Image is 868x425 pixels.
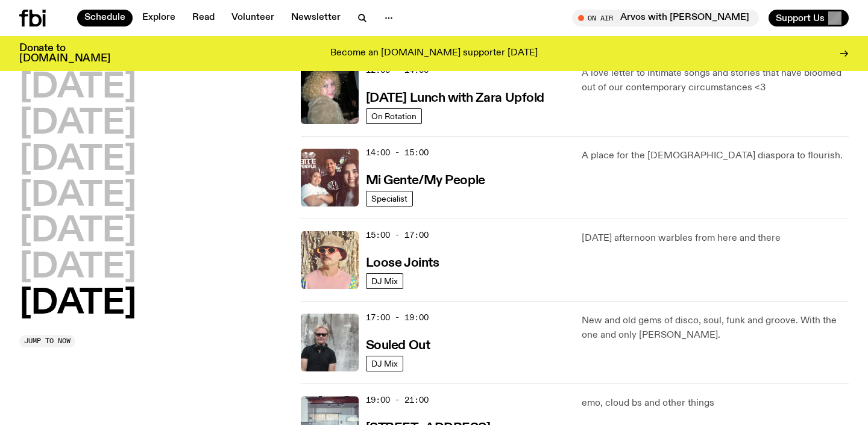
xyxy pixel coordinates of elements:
a: Explore [135,10,183,26]
p: emo, cloud bs and other things [582,396,849,411]
a: [DATE] Lunch with Zara Upfold [366,90,544,105]
a: Newsletter [284,10,348,26]
span: Support Us [776,13,825,23]
h3: [DATE] Lunch with Zara Upfold [366,92,544,105]
p: [DATE] afternoon warbles from here and there [582,231,849,246]
p: A love letter to intimate songs and stories that have bloomed out of our contemporary circumstanc... [582,66,849,95]
span: 17:00 - 19:00 [366,312,429,323]
span: 19:00 - 21:00 [366,394,429,406]
span: DJ Mix [371,359,398,368]
button: [DATE] [19,287,136,321]
button: [DATE] [19,179,136,213]
p: A place for the [DEMOGRAPHIC_DATA] diaspora to flourish. [582,149,849,163]
h3: Loose Joints [366,257,439,270]
button: On AirArvos with [PERSON_NAME] [572,10,759,26]
a: Souled Out [366,337,430,352]
span: 14:00 - 15:00 [366,147,429,158]
button: [DATE] [19,143,136,177]
a: Schedule [77,10,133,26]
a: Mi Gente/My People [366,172,485,187]
span: Specialist [371,194,407,203]
span: 15:00 - 17:00 [366,229,429,241]
button: [DATE] [19,71,136,105]
h3: Mi Gente/My People [366,175,485,187]
p: Become an [DOMAIN_NAME] supporter [DATE] [330,48,538,59]
button: [DATE] [19,251,136,285]
a: Loose Joints [366,255,439,270]
button: Jump to now [19,335,75,347]
img: A digital camera photo of Zara looking to her right at the camera, smiling. She is wearing a ligh... [301,66,359,124]
span: Jump to now [24,338,71,344]
p: New and old gems of disco, soul, funk and groove. With the one and only [PERSON_NAME]. [582,314,849,343]
a: Volunteer [224,10,281,26]
span: On Rotation [371,111,417,120]
a: Read [185,10,222,26]
h3: Donate to [DOMAIN_NAME] [19,43,110,64]
img: Stephen looks directly at the camera, wearing a black tee, black sunglasses and headphones around... [301,314,359,371]
span: DJ Mix [371,276,398,285]
button: [DATE] [19,107,136,141]
a: DJ Mix [366,356,403,371]
a: On Rotation [366,108,422,124]
img: Tyson stands in front of a paperbark tree wearing orange sunglasses, a suede bucket hat and a pin... [301,231,359,289]
a: Specialist [366,191,413,206]
h3: Souled Out [366,340,430,352]
button: [DATE] [19,215,136,249]
button: Support Us [769,10,849,26]
a: DJ Mix [366,273,403,289]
